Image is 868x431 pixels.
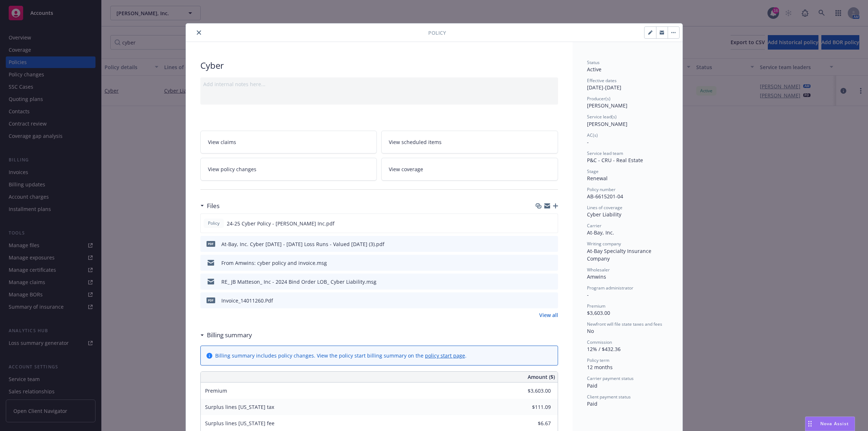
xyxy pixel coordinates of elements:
[587,193,623,200] span: AB-6615201-04
[805,417,814,431] div: Drag to move
[205,387,227,394] span: Premium
[587,267,610,273] span: Wholesaler
[549,278,555,286] button: preview file
[587,96,610,102] span: Producer(s)
[548,220,555,227] button: preview file
[587,66,601,73] span: Active
[587,211,621,218] span: Cyber Liability
[203,80,555,88] div: Add internal notes here...
[208,138,236,146] span: View claims
[389,138,442,146] span: View scheduled items
[381,158,558,181] a: View coverage
[227,220,335,227] span: 24-25 Cyber Policy - [PERSON_NAME] Inc.pdf
[587,400,597,407] span: Paid
[587,364,613,371] span: 12 months
[587,394,631,400] span: Client payment status
[587,229,614,236] span: At-Bay, Inc.
[539,311,558,319] a: View all
[587,139,589,145] span: -
[587,248,653,262] span: At-Bay Specialty Insurance Company
[200,201,220,211] div: Files
[587,346,621,352] span: 12% / $432.36
[587,150,623,156] span: Service lead team
[528,373,555,381] span: Amount ($)
[537,259,543,267] button: download file
[587,186,616,193] span: Policy number
[207,241,215,246] span: pdf
[200,330,252,340] div: Billing summary
[587,168,599,174] span: Stage
[587,204,622,211] span: Lines of coverage
[587,132,598,138] span: AC(s)
[820,421,849,427] span: Nova Assist
[587,114,617,120] span: Service lead(s)
[587,223,601,229] span: Carrier
[549,240,555,248] button: preview file
[587,285,633,291] span: Program administrator
[207,297,215,303] span: Pdf
[381,131,558,153] a: View scheduled items
[587,309,610,316] span: $3,603.00
[587,175,608,182] span: Renewal
[537,220,542,227] button: download file
[221,297,273,304] div: Invoice_14011260.Pdf
[587,328,594,334] span: No
[587,102,627,109] span: [PERSON_NAME]
[200,131,377,153] a: View claims
[508,402,555,413] input: 0.00
[208,165,256,173] span: View policy changes
[587,321,662,327] span: Newfront will file state taxes and fees
[221,278,376,286] div: RE_ JB Matteson_ Inc - 2024 Bind Order LOB_ Cyber Liability.msg
[587,273,606,280] span: Amwins
[207,220,221,227] span: Policy
[587,77,668,91] div: [DATE] - [DATE]
[587,339,612,345] span: Commission
[587,357,609,363] span: Policy term
[221,240,384,248] div: At-Bay, Inc. Cyber [DATE] - [DATE] Loss Runs - Valued [DATE] (3).pdf
[587,291,589,298] span: -
[205,420,275,427] span: Surplus lines [US_STATE] fee
[207,330,252,340] h3: Billing summary
[537,278,543,286] button: download file
[428,29,446,37] span: Policy
[587,121,627,127] span: [PERSON_NAME]
[205,403,274,410] span: Surplus lines [US_STATE] tax
[549,259,555,267] button: preview file
[587,375,634,381] span: Carrier payment status
[425,352,465,359] a: policy start page
[587,382,597,389] span: Paid
[587,303,605,309] span: Premium
[389,165,423,173] span: View coverage
[537,297,543,304] button: download file
[549,297,555,304] button: preview file
[587,241,621,247] span: Writing company
[508,418,555,429] input: 0.00
[508,385,555,396] input: 0.00
[221,259,327,267] div: From Amwins: cyber policy and invoice.msg
[195,28,203,37] button: close
[805,417,855,431] button: Nova Assist
[200,59,558,72] div: Cyber
[200,158,377,181] a: View policy changes
[587,59,600,66] span: Status
[207,201,220,211] h3: Files
[215,352,467,359] div: Billing summary includes policy changes. View the policy start billing summary on the .
[587,77,617,84] span: Effective dates
[587,157,643,164] span: P&C - CRU - Real Estate
[537,240,543,248] button: download file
